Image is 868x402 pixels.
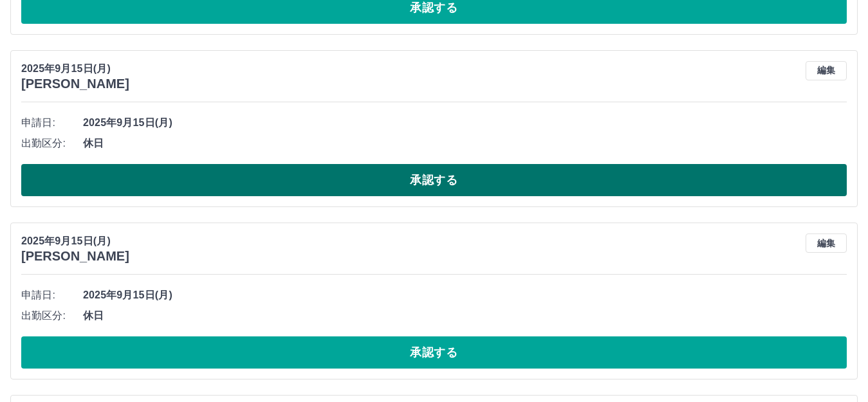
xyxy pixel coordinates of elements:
[21,288,83,303] span: 申請日:
[21,308,83,324] span: 出勤区分:
[83,308,847,324] span: 休日
[21,77,129,91] h3: [PERSON_NAME]
[21,336,847,369] button: 承認する
[806,233,847,253] button: 編集
[21,61,129,77] p: 2025年9月15日(月)
[806,61,847,80] button: 編集
[83,115,847,131] span: 2025年9月15日(月)
[21,249,129,264] h3: [PERSON_NAME]
[21,233,129,249] p: 2025年9月15日(月)
[21,164,847,196] button: 承認する
[21,115,83,131] span: 申請日:
[83,136,847,151] span: 休日
[83,288,847,303] span: 2025年9月15日(月)
[21,136,83,151] span: 出勤区分:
